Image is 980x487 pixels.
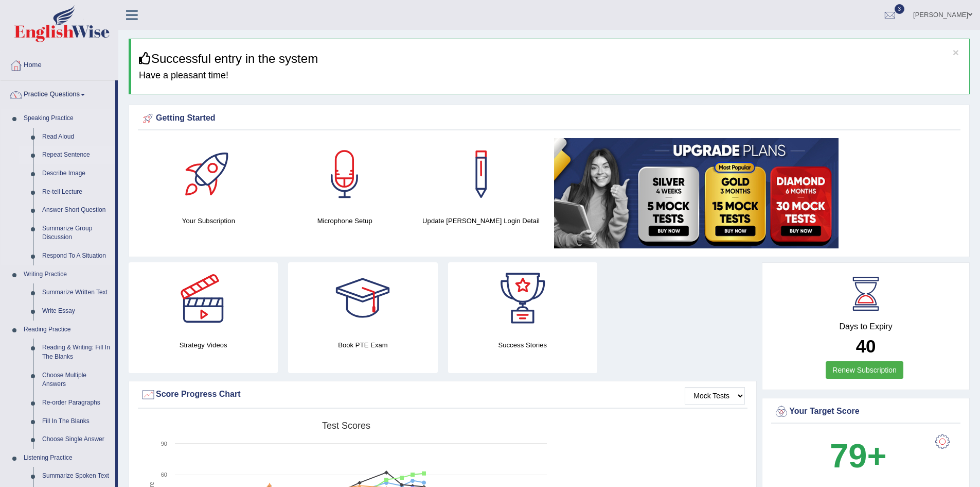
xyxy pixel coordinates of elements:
[19,449,115,467] a: Listening Practice
[140,111,958,126] div: Getting Started
[38,183,115,201] a: Re-tell Lecture
[38,146,115,164] a: Repeat Sentence
[418,215,544,226] h4: Update [PERSON_NAME] Login Detail
[953,47,959,58] button: ×
[140,387,745,402] div: Score Progress Chart
[146,215,272,226] h4: Your Subscription
[288,340,437,350] h4: Book PTE Exam
[1,51,118,77] a: Home
[774,404,958,419] div: Your Target Score
[161,472,167,478] text: 60
[826,361,903,379] a: Renew Subscription
[448,340,597,350] h4: Success Stories
[38,283,115,302] a: Summarize Written Text
[38,128,115,146] a: Read Aloud
[856,336,876,356] b: 40
[1,80,115,106] a: Practice Questions
[38,412,115,431] a: Fill In The Blanks
[38,220,115,247] a: Summarize Group Discussion
[161,441,167,447] text: 90
[38,430,115,449] a: Choose Single Answer
[38,366,115,394] a: Choose Multiple Answers
[38,247,115,265] a: Respond To A Situation
[774,322,958,331] h4: Days to Expiry
[38,394,115,412] a: Re-order Paragraphs
[322,421,370,431] tspan: Test scores
[38,201,115,220] a: Answer Short Question
[554,138,839,248] img: small5.jpg
[139,71,961,81] h4: Have a pleasant time!
[139,52,961,65] h3: Successful entry in the system
[38,302,115,321] a: Write Essay
[129,340,278,350] h4: Strategy Videos
[282,215,408,226] h4: Microphone Setup
[895,4,905,14] span: 3
[38,164,115,183] a: Describe Image
[38,339,115,366] a: Reading & Writing: Fill In The Blanks
[830,437,886,475] b: 79+
[19,321,115,339] a: Reading Practice
[19,109,115,128] a: Speaking Practice
[19,265,115,284] a: Writing Practice
[38,467,115,485] a: Summarize Spoken Text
